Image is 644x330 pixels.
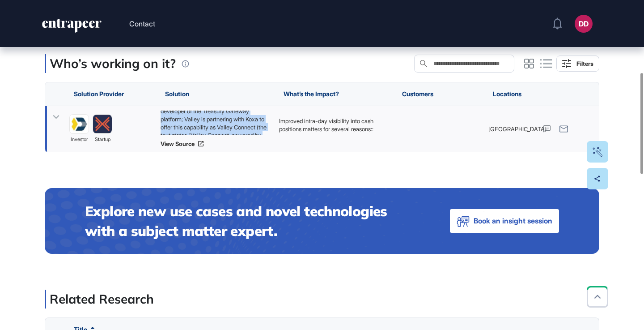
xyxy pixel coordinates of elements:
[129,18,155,30] button: Contact
[575,15,593,33] button: DD
[93,115,112,134] a: image
[161,140,270,147] a: View Source
[93,115,112,134] img: image
[161,111,270,135] div: Valley Connect, powered by Koxa's Treasury Gateway platform, delivers in-ERP access to real-time ...
[85,201,414,240] h4: Explore new use cases and novel technologies with a subject matter expert.
[74,90,124,98] span: Solution Provider
[69,115,89,134] a: image
[95,136,110,144] span: startup
[70,115,89,134] img: image
[488,125,547,133] span: [GEOGRAPHIC_DATA]
[41,19,102,36] a: entrapeer-logo
[556,56,599,72] button: Filters
[450,209,559,233] button: Book an insight session
[474,214,552,227] span: Book an insight session
[288,141,389,181] li: : real-time access to balances and transactions enables more accurate liquidity planning and shor...
[288,141,311,148] strong: Visibility
[50,54,176,73] p: Who’s working on it?
[284,90,339,98] span: What’s the Impact?
[493,90,521,98] span: Locations
[402,90,433,98] span: Customers
[576,60,593,67] div: Filters
[165,90,189,98] span: Solution
[279,117,389,133] p: Improved intra-day visibility into cash positions matters for several reasons::
[71,136,88,144] span: investor
[45,290,154,309] div: Related Research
